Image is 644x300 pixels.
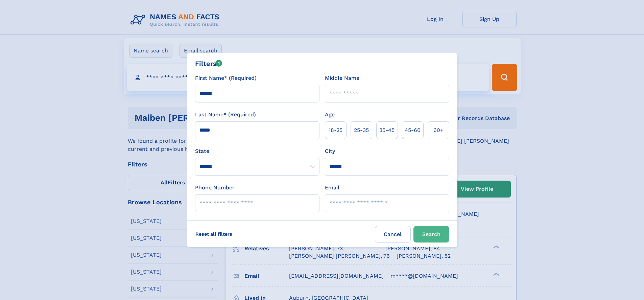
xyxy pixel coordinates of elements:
[195,74,257,82] label: First Name* (Required)
[325,184,339,192] label: Email
[433,126,444,134] span: 60+
[195,59,222,69] div: Filters
[413,226,449,243] button: Search
[379,126,395,134] span: 35‑45
[191,226,237,242] label: Reset all filters
[325,111,335,119] label: Age
[195,111,256,119] label: Last Name* (Required)
[195,184,235,192] label: Phone Number
[329,126,342,134] span: 18‑25
[405,126,421,134] span: 45‑60
[195,147,319,155] label: State
[354,126,369,134] span: 25‑35
[375,226,411,243] label: Cancel
[325,147,335,155] label: City
[325,74,359,82] label: Middle Name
